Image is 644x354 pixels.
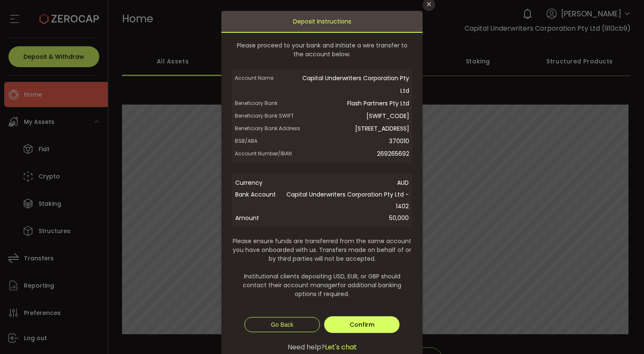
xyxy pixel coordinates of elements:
[281,189,409,212] span: Capital Underwriters Corporation Pty Ltd - 1402
[235,147,302,160] span: Account Number/IBAN
[235,212,281,224] span: Amount
[235,122,302,135] span: Beneficiary Bank Address
[235,189,281,212] span: Bank Account
[235,110,302,122] span: Beneficiary Bank SWIFT
[602,314,644,354] iframe: Chat Widget
[325,342,357,352] span: Let's chat
[324,316,400,333] button: Confirm
[350,320,374,329] span: Confirm
[302,122,409,135] span: [STREET_ADDRESS]
[271,321,293,328] span: Go Back
[231,41,413,59] span: Please proceed to your bank and initiate a wire transfer to the account below.
[302,97,409,110] span: Flash Partners Pty Ltd
[235,177,281,189] span: Currency
[235,72,302,97] span: Account Name
[302,147,409,160] span: 269265692
[302,135,409,147] span: 370010
[281,177,409,189] span: AUD
[235,97,302,110] span: Beneficiary Bank
[288,342,325,352] span: Need help?
[281,212,409,224] span: 50,000
[235,135,302,147] span: BSB/ABA
[244,317,320,332] button: Go Back
[302,110,409,122] span: [SWIFT_CODE]
[302,72,409,97] span: Capital Underwriters Corporation Pty Ltd
[231,237,413,299] span: Please ensure funds are transferred from the same account you have onboarded with us. Transfers m...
